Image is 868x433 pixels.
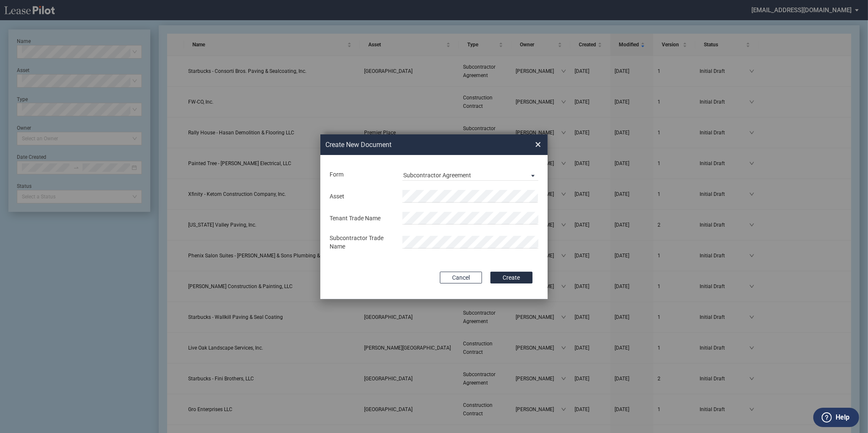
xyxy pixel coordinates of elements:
[490,272,533,283] button: Create
[836,412,849,423] label: Help
[325,171,397,179] div: Form
[402,168,538,181] md-select: Lease Form: Subcontractor Agreement
[325,140,505,150] h2: Create New Document
[320,134,548,299] md-dialog: Create New ...
[402,236,538,249] input: Subcontractor Trade Name
[325,192,397,201] div: Asset
[325,214,397,223] div: Tenant Trade Name
[440,272,482,283] button: Cancel
[403,172,471,179] div: Subcontractor Agreement
[325,234,397,251] div: Subcontractor Trade Name
[535,138,541,151] span: ×
[402,212,538,225] input: Tenant Trade Name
